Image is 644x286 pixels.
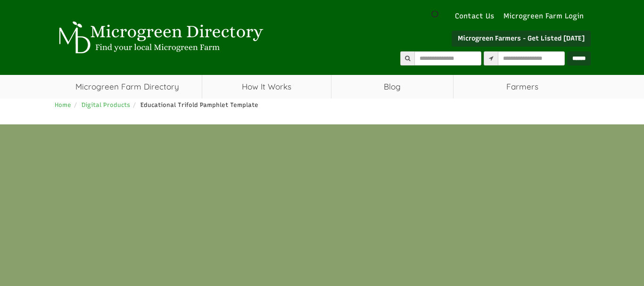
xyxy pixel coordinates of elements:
a: Microgreen Farm Directory [53,75,202,98]
a: How It Works [202,75,331,98]
a: Contact Us [450,11,499,21]
span: Educational Trifold Pamphlet Template [140,101,258,108]
a: Home [55,101,71,108]
a: Digital Products [82,101,130,108]
span: Farmers [454,75,591,98]
img: Microgreen Directory [53,21,265,54]
a: Microgreen Farm Login [504,11,588,21]
a: Blog [331,75,454,98]
a: Microgreen Farmers - Get Listed [DATE] [452,31,591,47]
